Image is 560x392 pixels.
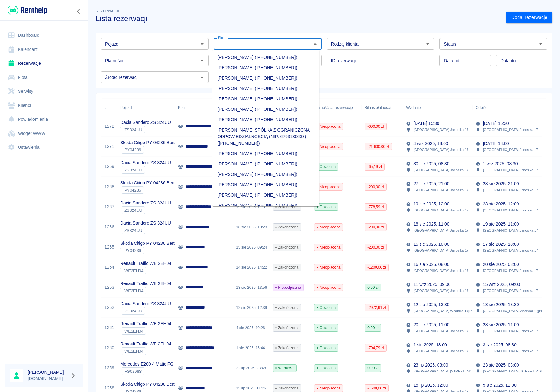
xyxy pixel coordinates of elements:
li: [PERSON_NAME] ([PHONE_NUMBER]) [212,115,319,125]
span: Opłacona [314,204,338,210]
button: Sort [487,103,496,112]
div: ` [120,227,171,234]
div: ` [120,206,171,214]
li: [PERSON_NAME] ([PHONE_NUMBER]) [212,159,319,169]
p: 18 sie 2025, 11:00 [413,221,449,227]
a: Dodaj rezerwację [506,12,552,23]
span: Zakończona [273,305,301,311]
span: -2972,91 zł [365,305,388,311]
span: ZS324UU [122,168,145,172]
li: [PERSON_NAME] ([PHONE_NUMBER]) [212,63,319,73]
span: Zakończona [273,265,301,270]
button: Otwórz [198,56,206,65]
div: 4 sie 2025, 10:26 [233,318,269,338]
span: Opłacona [314,345,338,351]
p: 23 sie 2025, 12:00 [483,201,519,207]
span: Niepodpisana [273,285,303,290]
a: Rezerwacje [5,56,83,70]
p: Dacia Sandero ZS 324UU [120,160,171,166]
p: [GEOGRAPHIC_DATA] , Janosika 17 [483,328,538,334]
input: DD.MM.YYYY [496,55,547,66]
span: Nieopłacona [314,124,343,129]
li: [PERSON_NAME] ([PHONE_NUMBER]) [212,52,319,63]
span: Zakończona [273,325,301,331]
input: DD.MM.YYYY [439,55,491,66]
a: 1271 [105,143,114,150]
a: 1272 [105,123,114,130]
p: [GEOGRAPHIC_DATA] , Janosika 17 [483,288,538,294]
p: [DATE] 15:30 [483,120,509,127]
p: 13 sie 2025, 13:30 [483,301,519,308]
p: [GEOGRAPHIC_DATA] , Janosika 17 [483,207,538,213]
button: Otwórz [198,40,206,48]
span: Nieopłacona [314,385,343,391]
div: Bilans płatności [365,99,391,116]
a: 1263 [105,284,114,291]
span: -200,00 zł [365,244,386,250]
span: Zakończona [273,224,301,230]
span: -778,59 zł [365,204,386,210]
div: Odbiór [476,99,487,116]
div: ` [120,347,171,355]
p: Skoda Citigo PY 04236 Benzyna [120,381,184,388]
p: 15 sie 2025, 10:00 [413,241,449,248]
div: Wydanie [406,99,421,116]
p: [DOMAIN_NAME] [28,375,68,382]
div: ` [120,367,187,375]
div: # [105,99,107,116]
p: 28 sie 2025, 21:00 [483,181,519,187]
div: Płatność za rezerwację [311,99,361,116]
p: 12 sie 2025, 13:30 [413,301,449,308]
p: 28 sie 2025, 11:00 [483,322,519,328]
p: [GEOGRAPHIC_DATA] , [STREET_ADDRESS] [413,368,484,374]
span: WE2EH04 [122,349,146,354]
p: Renault Traffic WE 2EH04 [120,321,171,327]
p: 23 lip 2025, 03:00 [413,362,448,368]
span: FG0298S [122,369,144,374]
p: 27 sie 2025, 21:00 [413,181,449,187]
p: [GEOGRAPHIC_DATA] , Janosika 17 [413,227,468,233]
p: [GEOGRAPHIC_DATA] , Janosika 17 [483,167,538,173]
span: WE2EH04 [122,288,146,293]
span: -200,00 zł [365,224,386,230]
div: 12 sie 2025, 12:39 [233,298,269,318]
div: ` [120,327,171,335]
a: 1268 [105,183,114,190]
li: [PERSON_NAME] ([PHONE_NUMBER]) [212,104,319,115]
li: [PERSON_NAME] ([PHONE_NUMBER]) [212,180,319,190]
p: [GEOGRAPHIC_DATA] , Janosika 17 [483,187,538,193]
img: Renthelp logo [8,5,47,15]
p: [GEOGRAPHIC_DATA] , Janosika 17 [483,248,538,253]
li: [PERSON_NAME] ([PHONE_NUMBER]) [212,73,319,83]
div: ` [120,186,184,194]
span: Opłacona [314,164,338,170]
p: [GEOGRAPHIC_DATA] , Janosika 17 [413,328,468,334]
li: [PERSON_NAME] ([PHONE_NUMBER]) [212,94,319,104]
button: Otwórz [198,73,206,82]
p: 20 sie 2025, 08:00 [483,261,519,268]
span: Nieopłacona [314,244,343,250]
div: 19 sie 2025, 11:31 [233,197,269,217]
p: Skoda Citigo PY 04236 Benzyna [120,240,184,247]
span: -21 600,00 zł [365,144,392,149]
div: 22 lip 2025, 23:48 [233,358,269,378]
div: ` [120,166,171,174]
p: [GEOGRAPHIC_DATA] , Janosika 17 [483,147,538,153]
p: 15 wrz 2025, 09:00 [483,281,520,288]
span: WE2EH04 [122,268,146,273]
li: [PERSON_NAME] ([PHONE_NUMBER]) [212,169,319,180]
p: 5 sie 2025, 12:00 [483,382,517,389]
p: Dacia Sandero ZS 324UU [120,300,171,307]
a: 1258 [105,385,114,391]
div: ` [120,126,171,133]
button: Zwiń nawigację [74,7,83,15]
p: 15 lip 2025, 12:00 [413,382,448,389]
div: Pojazd [117,99,175,116]
button: Otwórz [536,40,545,48]
p: [GEOGRAPHIC_DATA] , Janosika 17 [483,127,538,132]
p: [GEOGRAPHIC_DATA] , Janosika 17 [483,227,538,233]
p: 30 sie 2025, 08:30 [413,160,449,167]
p: 1 wrz 2025, 08:30 [483,160,518,167]
p: [GEOGRAPHIC_DATA] , Janosika 17 [413,248,468,253]
a: 1261 [105,324,114,331]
